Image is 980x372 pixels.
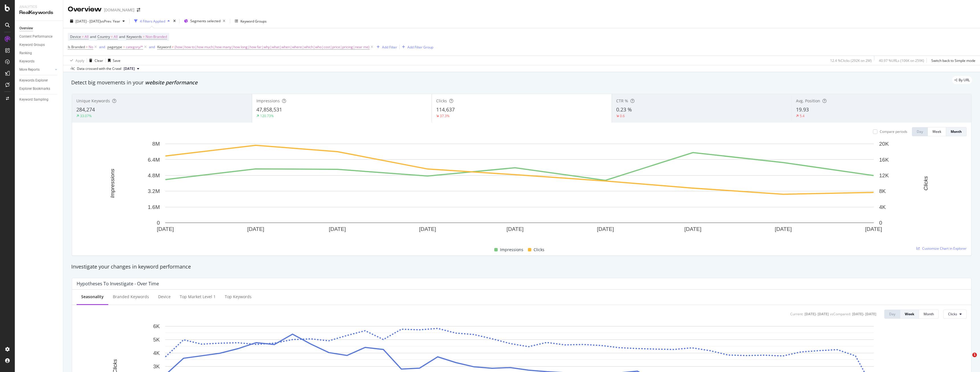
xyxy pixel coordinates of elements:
div: Overview [68,5,102,14]
div: 0.6 [620,113,625,118]
button: Month [919,310,939,319]
div: Keywords [19,58,34,64]
button: Save [106,56,121,65]
span: No [89,43,93,51]
div: Hypotheses to Investigate - Over Time [77,281,159,286]
button: Add Filter [374,44,397,50]
div: Seasonality [81,294,104,300]
div: Current: [790,312,803,316]
span: pagetype [107,44,122,49]
div: Keyword Groups [240,19,267,24]
div: and [149,44,155,49]
span: Impressions [500,246,523,253]
span: All [85,33,89,41]
text: 4.8M [148,172,160,178]
span: = [123,44,125,49]
button: Add Filter Group [400,44,433,50]
text: 16K [879,157,889,163]
span: Clicks [948,312,957,316]
text: [DATE] [419,226,436,232]
span: and [90,34,96,39]
text: 6K [153,323,160,329]
text: 0 [157,220,160,226]
text: 12K [879,172,889,178]
button: and [149,44,155,50]
div: RealKeywords [19,9,58,16]
button: Apply [68,56,84,65]
text: [DATE] [597,226,614,232]
span: All [114,33,118,41]
div: Branded Keywords [113,294,149,300]
div: Switch back to Simple mode [931,58,975,63]
text: 20K [879,141,889,147]
div: times [172,18,177,24]
span: = [86,44,88,49]
span: Device [70,34,81,39]
div: Data crossed with the Crawl [77,66,121,71]
text: 4K [879,204,886,210]
div: Week [932,129,941,134]
div: Add Filter [382,45,397,50]
span: 0.23 % [616,106,632,113]
span: 284,274 [76,106,95,113]
div: Month [951,129,962,134]
text: 3.2M [148,188,160,194]
div: 37.3% [440,113,450,118]
span: Impressions [256,98,280,103]
text: 8K [879,188,886,194]
text: 3K [153,363,160,369]
div: Day [917,129,923,134]
div: arrow-right-arrow-left [137,8,140,12]
span: 1 [972,353,977,357]
div: Explorer Bookmarks [19,86,50,92]
div: Top Keywords [225,294,252,300]
div: Analytics [19,5,58,9]
span: 2025 Sep. 18th [124,66,135,71]
text: 1.6M [148,204,160,210]
div: Keyword Groups [19,42,45,48]
a: Customize Chart in Explorer [916,246,967,251]
span: CTR % [616,98,628,103]
div: Keywords Explorer [19,78,48,84]
span: Avg. Position [796,98,820,103]
button: Switch back to Simple mode [929,56,975,65]
text: 0 [879,220,882,226]
text: Impressions [109,168,115,198]
text: 6.4M [148,157,160,163]
div: Top market Level 1 [180,294,216,300]
div: Overview [19,25,33,31]
text: 5K [153,337,160,343]
div: Compare periods [880,129,907,134]
text: 8M [152,141,160,147]
text: [DATE] [157,226,174,232]
span: Keyword [157,44,171,49]
div: Save [113,58,121,63]
button: Week [928,127,946,136]
span: = [111,34,113,39]
text: Clicks [923,176,929,190]
button: Clear [87,56,103,65]
span: ≠ [172,44,174,49]
a: Keywords [19,58,59,64]
div: Apply [75,58,84,63]
a: Keyword Sampling [19,97,59,103]
span: Country [97,34,110,39]
span: 47,858,531 [256,106,282,113]
button: 4 Filters Applied [132,17,172,26]
button: Day [912,127,928,136]
div: Add Filter Group [407,45,433,50]
button: Week [900,310,919,319]
div: 40.97 % URLs ( 106K on 259K ) [879,58,924,63]
a: Content Performance [19,34,59,40]
button: Clicks [943,310,967,319]
svg: A chart. [77,141,962,240]
iframe: Intercom live chat [961,353,974,366]
a: Ranking [19,50,59,56]
div: Day [889,312,895,316]
div: [DATE] - [DATE] [852,312,876,316]
span: Non-Branded [146,33,167,41]
span: Unique Keywords [76,98,110,103]
div: Month [924,312,934,316]
a: Keywords Explorer [19,78,59,84]
text: [DATE] [247,226,264,232]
